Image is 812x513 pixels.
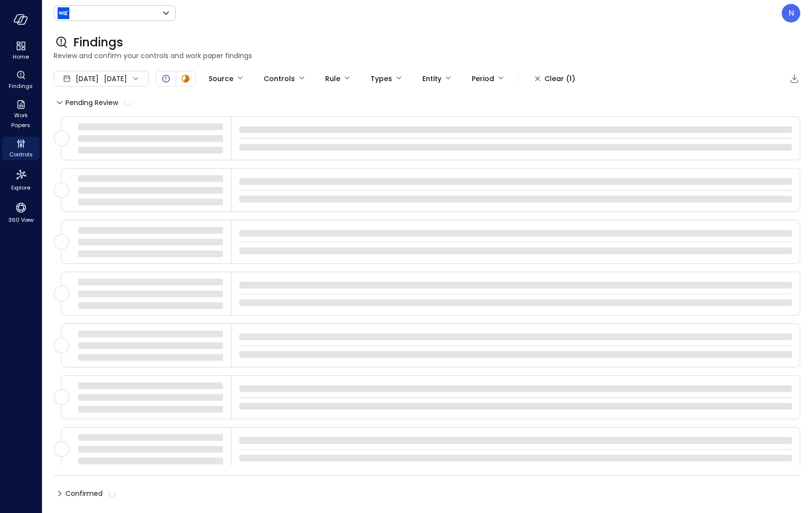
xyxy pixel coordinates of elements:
[527,70,583,87] button: Clear (1)
[180,73,191,85] div: In Progress
[6,110,36,130] span: Work Papers
[264,70,295,87] div: Controls
[789,7,794,19] p: N
[58,7,69,19] img: Icon
[2,137,40,160] div: Controls
[2,39,40,63] div: Home
[9,81,33,91] span: Findings
[544,73,575,85] div: Clear (1)
[13,52,29,62] span: Home
[2,98,40,131] div: Work Papers
[2,68,40,92] div: Findings
[65,95,131,110] span: Pending Review
[422,70,441,87] div: Entity
[8,215,34,225] span: 360 View
[73,35,123,50] span: Findings
[325,70,340,87] div: Rule
[9,150,33,159] span: Controls
[371,70,392,87] div: Types
[11,183,30,192] span: Explore
[107,489,117,498] span: calculating...
[208,70,233,87] div: Source
[65,486,116,501] span: Confirmed
[2,199,40,226] div: 360 View
[2,166,40,193] div: Explore
[472,70,494,87] div: Period
[160,73,172,85] div: Open
[782,4,800,22] div: Noy Vadai
[76,73,99,84] span: [DATE]
[54,50,800,61] span: Review and confirm your controls and work paper findings
[123,98,132,107] span: calculating...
